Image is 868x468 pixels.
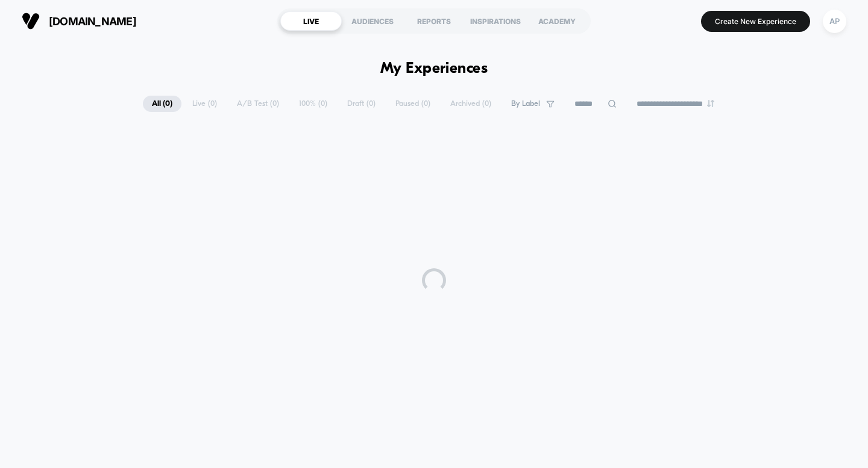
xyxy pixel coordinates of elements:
div: ACADEMY [526,11,588,31]
img: end [707,100,714,107]
span: [DOMAIN_NAME] [49,15,136,28]
span: By Label [511,99,540,108]
button: AP [819,9,850,34]
div: AP [823,10,846,33]
button: [DOMAIN_NAME] [18,11,140,31]
h1: My Experiences [380,60,488,78]
div: AUDIENCES [342,11,403,31]
span: All ( 0 ) [143,96,181,112]
img: Visually logo [22,12,40,30]
button: Create New Experience [701,11,810,32]
div: LIVE [280,11,342,31]
div: INSPIRATIONS [465,11,526,31]
div: REPORTS [403,11,465,31]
